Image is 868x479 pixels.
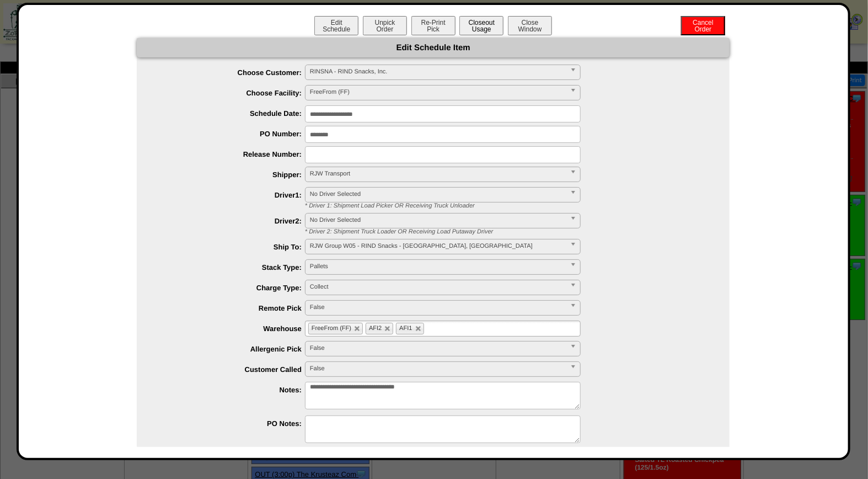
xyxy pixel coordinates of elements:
[310,342,566,355] span: False
[314,16,358,35] button: EditSchedule
[159,89,305,97] label: Choose Facility:
[159,263,305,272] label: Stack Type:
[297,203,730,209] div: * Driver 1: Shipment Load Picker OR Receiving Truck Unloader
[159,217,305,225] label: Driver2:
[159,284,305,292] label: Charge Type:
[399,325,412,332] span: AFI1
[310,167,566,180] span: RJW Transport
[363,16,407,35] button: UnpickOrder
[159,345,305,353] label: Allergenic Pick
[159,130,305,138] label: PO Number:
[681,16,725,35] button: CancelOrder
[159,191,305,199] label: Driver1:
[310,260,566,273] span: Pallets
[310,362,566,375] span: False
[369,325,382,332] span: AFI2
[310,188,566,201] span: No Driver Selected
[310,214,566,227] span: No Driver Selected
[159,243,305,251] label: Ship To:
[310,65,566,78] span: RINSNA - RIND Snacks, Inc.
[310,86,566,99] span: FreeFrom (FF)
[507,25,553,33] a: CloseWindow
[411,16,456,35] button: Re-PrintPick
[459,16,503,35] button: CloseoutUsage
[159,365,305,374] label: Customer Called
[310,280,566,294] span: Collect
[159,324,305,333] label: Warehouse
[159,386,305,394] label: Notes:
[159,304,305,312] label: Remote Pick
[312,325,351,332] span: FreeFrom (FF)
[137,38,730,57] div: Edit Schedule Item
[159,171,305,179] label: Shipper:
[310,239,566,253] span: RJW Group W05 - RIND Snacks - [GEOGRAPHIC_DATA], [GEOGRAPHIC_DATA]
[159,109,305,118] label: Schedule Date:
[508,16,552,35] button: CloseWindow
[310,301,566,314] span: False
[159,150,305,158] label: Release Number:
[159,419,305,428] label: PO Notes:
[159,68,305,77] label: Choose Customer:
[297,228,730,235] div: * Driver 2: Shipment Truck Loader OR Receiving Load Putaway Driver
